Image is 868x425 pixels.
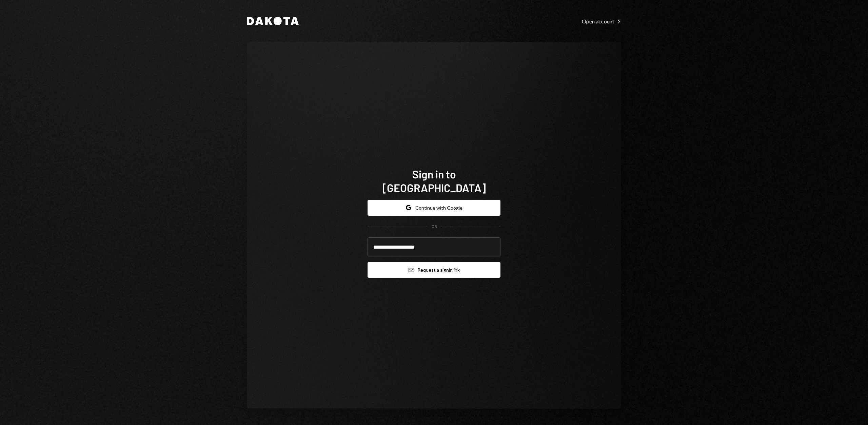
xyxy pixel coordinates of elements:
[368,167,500,194] h1: Sign in to [GEOGRAPHIC_DATA]
[431,224,437,230] div: OR
[368,262,500,278] button: Request a signinlink
[582,17,621,25] a: Open account
[582,18,621,25] div: Open account
[368,200,500,216] button: Continue with Google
